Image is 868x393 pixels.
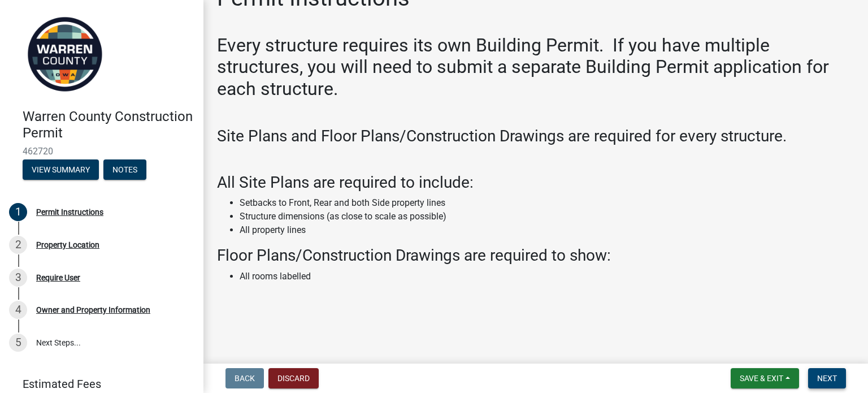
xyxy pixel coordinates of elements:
div: 2 [9,236,27,254]
h3: Site Plans and Floor Plans/Construction Drawings are required for every structure. [217,127,854,146]
span: 462720 [23,146,181,157]
button: Next [808,368,846,388]
wm-modal-confirm: Notes [103,166,146,175]
h4: Warren County Construction Permit [23,109,194,141]
button: Save & Exit [731,368,799,388]
div: 4 [9,301,27,319]
div: 1 [9,203,27,221]
span: Back [235,374,255,383]
button: View Summary [23,159,99,180]
button: Discard [268,368,319,388]
div: Property Location [36,241,99,249]
h3: Floor Plans/Construction Drawings are required to show: [217,246,854,265]
li: Setbacks to Front, Rear and both Side property lines [240,196,854,210]
div: 5 [9,334,27,352]
button: Notes [103,159,146,180]
div: Permit Instructions [36,208,103,216]
li: All property lines [240,223,854,237]
img: Warren County, Iowa [23,12,107,97]
span: Next [817,374,837,383]
button: Back [225,368,264,388]
li: Structure dimensions (as close to scale as possible) [240,210,854,223]
div: Owner and Property Information [36,306,150,314]
span: Save & Exit [740,374,783,383]
div: 3 [9,269,27,287]
div: Require User [36,274,80,282]
wm-modal-confirm: Summary [23,166,99,175]
h3: All Site Plans are required to include: [217,173,854,192]
h2: Every structure requires its own Building Permit. If you have multiple structures, you will need ... [217,34,854,100]
li: All rooms labelled [240,270,854,283]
